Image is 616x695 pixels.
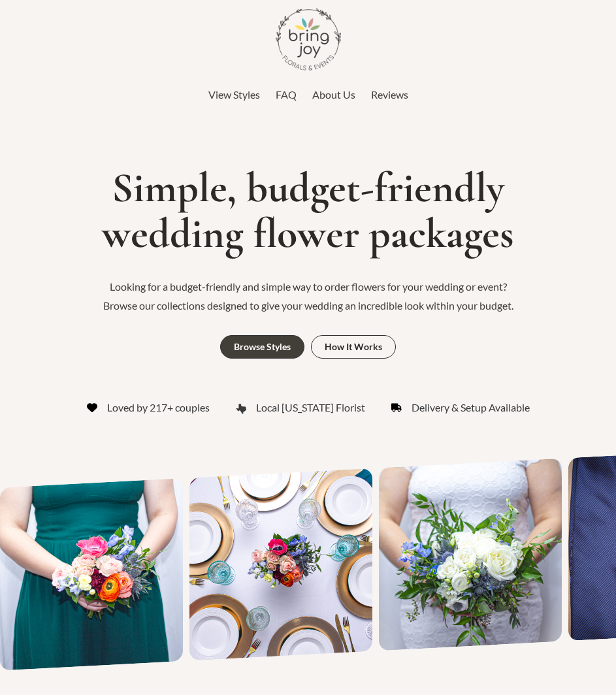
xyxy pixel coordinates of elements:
span: View Styles [208,88,260,101]
p: Looking for a budget-friendly and simple way to order flowers for your wedding or event? Browse o... [93,277,524,315]
span: FAQ [276,88,297,101]
a: About Us [312,85,355,105]
span: Loved by 217+ couples [107,398,210,417]
a: Browse Styles [220,335,304,359]
nav: Top Header Menu [7,85,609,105]
span: Delivery & Setup Available [412,398,530,417]
a: FAQ [276,85,297,105]
h1: Simple, budget-friendly wedding flower packages [7,165,609,257]
a: How It Works [311,335,396,359]
span: About Us [312,88,355,101]
a: View Styles [208,85,260,105]
span: Reviews [371,88,408,101]
div: Browse Styles [234,342,291,351]
a: Reviews [371,85,408,105]
span: Local [US_STATE] Florist [256,398,365,417]
div: How It Works [325,342,382,351]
